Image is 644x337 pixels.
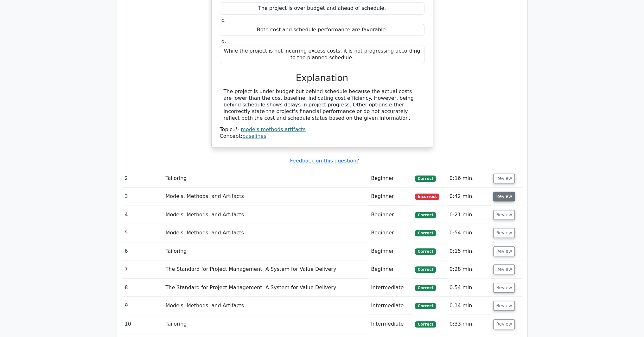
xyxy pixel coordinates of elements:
td: 6 [122,242,163,260]
td: Tailoring [163,315,368,333]
td: 10 [122,315,163,333]
button: Review [493,174,515,183]
td: Tailoring [163,169,368,188]
td: Tailoring [163,242,368,260]
td: Models, Methods, and Artifacts [163,206,368,224]
div: Both cost and schedule performance are favorable. [220,24,424,36]
div: The project is under budget but behind schedule because the actual costs are lower than the cost ... [224,88,421,121]
button: Review [493,319,515,329]
button: Review [493,301,515,311]
td: Beginner [368,206,412,224]
td: Models, Methods, and Artifacts [163,188,368,206]
td: 0:54 min. [447,279,491,297]
a: baselines [242,133,266,139]
span: Correct [415,321,436,327]
td: Beginner [368,242,412,260]
td: Beginner [368,188,412,206]
td: Models, Methods, and Artifacts [163,297,368,315]
a: models methods artifacts [241,126,305,132]
td: Beginner [368,260,412,278]
td: 0:16 min. [447,169,491,188]
div: The project is over budget and ahead of schedule. [220,2,424,15]
td: 0:28 min. [447,260,491,278]
span: c. [221,17,226,23]
td: 8 [122,279,163,297]
h3: Explanation [224,73,421,84]
button: Review [493,192,515,201]
button: Review [493,264,515,274]
td: 0:33 min. [447,315,491,333]
td: Intermediate [368,315,412,333]
div: While the project is not incurring excess costs, it is not progressing according to the planned s... [220,45,424,64]
td: 4 [122,206,163,224]
td: 0:21 min. [447,206,491,224]
td: 3 [122,188,163,206]
td: 2 [122,169,163,188]
span: Incorrect [415,194,439,200]
div: Concept: [220,133,424,140]
a: Feedback on this question? [290,158,359,164]
td: The Standard for Project Management: A System for Value Delivery [163,279,368,297]
td: Beginner [368,169,412,188]
span: Correct [415,248,436,255]
button: Review [493,246,515,256]
button: Review [493,228,515,238]
td: 0:15 min. [447,242,491,260]
td: The Standard for Project Management: A System for Value Delivery [163,260,368,278]
button: Review [493,210,515,220]
span: Correct [415,285,436,291]
td: 7 [122,260,163,278]
span: Correct [415,175,436,182]
span: Correct [415,266,436,273]
td: 9 [122,297,163,315]
td: 0:54 min. [447,224,491,242]
span: d. [221,38,226,44]
td: 5 [122,224,163,242]
td: 0:14 min. [447,297,491,315]
span: Correct [415,212,436,218]
td: Models, Methods, and Artifacts [163,224,368,242]
div: Topic: [220,126,424,133]
td: Intermediate [368,279,412,297]
span: Correct [415,230,436,236]
td: Beginner [368,224,412,242]
span: Correct [415,303,436,309]
td: Intermediate [368,297,412,315]
button: Review [493,283,515,293]
td: 0:42 min. [447,188,491,206]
